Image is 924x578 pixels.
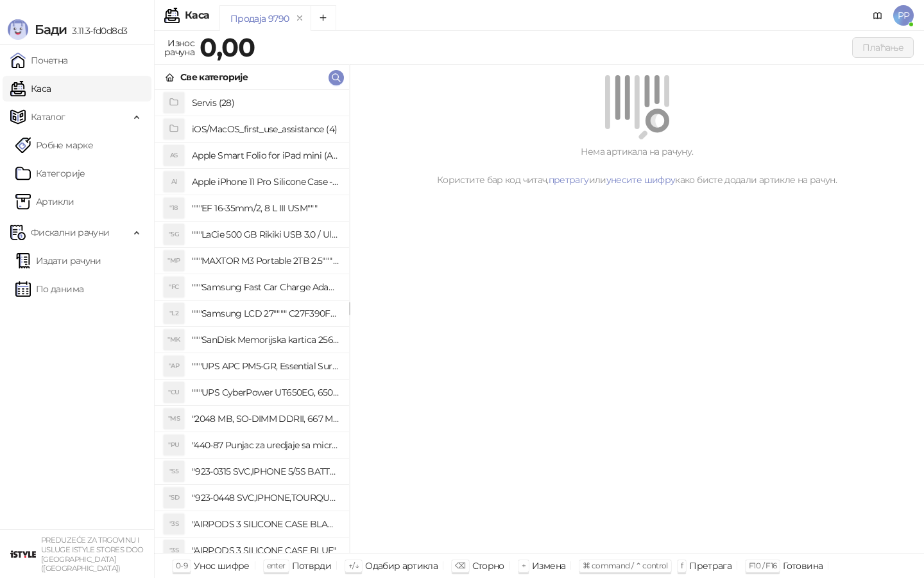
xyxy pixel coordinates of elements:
div: "MK [164,329,184,350]
span: 0-9 [176,561,187,570]
h4: Servis (28) [192,92,339,113]
div: AS [164,145,184,166]
span: Каталог [31,104,65,130]
div: Сторно [472,557,504,574]
div: "L2 [164,303,184,324]
h4: """SanDisk Memorijska kartica 256GB microSDXC sa SD adapterom SDSQXA1-256G-GN6MA - Extreme PLUS, ... [192,329,339,350]
div: "18 [164,198,184,218]
h4: """Samsung Fast Car Charge Adapter, brzi auto punja_, boja crna""" [192,277,339,297]
h4: "2048 MB, SO-DIMM DDRII, 667 MHz, Napajanje 1,8 0,1 V, Latencija CL5" [192,408,339,429]
h4: Apple iPhone 11 Pro Silicone Case - Black [192,171,339,192]
div: AI [164,171,184,192]
h4: iOS/MacOS_first_use_assistance (4) [192,119,339,139]
span: Бади [35,22,67,37]
h4: "AIRPODS 3 SILICONE CASE BLACK" [192,514,339,534]
h4: """MAXTOR M3 Portable 2TB 2.5"""" crni eksterni hard disk HX-M201TCB/GM""" [192,250,339,271]
strong: 0,00 [200,31,255,63]
span: 3.11.3-fd0d8d3 [67,25,127,37]
h4: """Samsung LCD 27"""" C27F390FHUXEN""" [192,303,339,324]
div: "3S [164,540,184,561]
small: PREDUZEĆE ZA TRGOVINU I USLUGE ISTYLE STORES DOO [GEOGRAPHIC_DATA] ([GEOGRAPHIC_DATA]) [41,536,144,573]
a: претрагу [549,174,589,186]
span: ↑/↓ [348,561,359,570]
h4: """LaCie 500 GB Rikiki USB 3.0 / Ultra Compact & Resistant aluminum / USB 3.0 / 2.5""""""" [192,224,339,245]
div: "5G [164,224,184,245]
div: grid [155,90,349,553]
a: Категорије [15,161,85,186]
div: Продаја 9790 [230,12,289,26]
div: Готовина [783,557,823,574]
div: "CU [164,382,184,403]
div: "PU [164,435,184,455]
a: Издати рачуни [15,248,101,274]
div: "SD [164,487,184,508]
img: 64x64-companyLogo-77b92cf4-9946-4f36-9751-bf7bb5fd2c7d.png [10,541,36,567]
span: f [681,561,683,570]
div: "MS [164,408,184,429]
a: Почетна [10,48,68,73]
h4: """UPS CyberPower UT650EG, 650VA/360W , line-int., s_uko, desktop""" [192,382,339,403]
h4: "440-87 Punjac za uredjaje sa micro USB portom 4/1, Stand." [192,435,339,455]
a: Робне марке [15,132,93,158]
h4: """UPS APC PM5-GR, Essential Surge Arrest,5 utic_nica""" [192,356,339,376]
div: "MP [164,250,184,271]
span: + [522,561,526,570]
div: Каса [185,10,209,21]
div: Износ рачуна [162,35,197,60]
a: Документација [868,5,888,26]
span: PP [893,5,914,26]
h4: "923-0315 SVC,IPHONE 5/5S BATTERY REMOVAL TRAY Držač za iPhone sa kojim se otvara display [192,461,339,482]
div: "FC [164,277,184,297]
div: Измена [532,557,565,574]
div: Нема артикала на рачуну. Користите бар код читач, или како бисте додали артикле на рачун. [365,144,909,187]
a: ArtikliАртикли [15,189,74,215]
span: F10 / F16 [749,561,776,570]
div: Потврди [292,557,332,574]
span: enter [267,561,286,570]
button: Add tab [311,5,336,31]
div: Унос шифре [194,557,250,574]
img: Logo [8,19,28,40]
h4: Apple Smart Folio for iPad mini (A17 Pro) - Sage [192,145,339,166]
h4: """EF 16-35mm/2, 8 L III USM""" [192,198,339,218]
button: Плаћање [852,37,914,58]
div: "3S [164,514,184,534]
a: Каса [10,76,51,101]
a: По данима [15,276,83,302]
button: remove [291,13,308,24]
div: Претрага [689,557,732,574]
h4: "923-0448 SVC,IPHONE,TOURQUE DRIVER KIT .65KGF- CM Šrafciger " [192,487,339,508]
span: ⌫ [455,561,465,570]
span: Фискални рачуни [31,220,109,245]
a: унесите шифру [606,174,676,186]
span: ⌘ command / ⌃ control [583,561,668,570]
div: "AP [164,356,184,376]
div: "S5 [164,461,184,482]
div: Све категорије [180,70,248,84]
div: Одабир артикла [365,557,438,574]
h4: "AIRPODS 3 SILICONE CASE BLUE" [192,540,339,561]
